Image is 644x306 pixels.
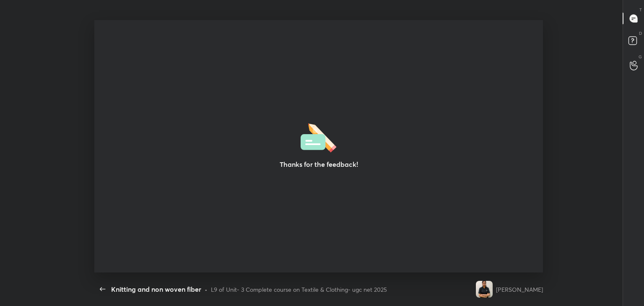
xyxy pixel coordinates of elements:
p: D [639,30,642,36]
h3: Thanks for the feedback! [279,159,358,169]
img: feedbackThanks.36dea665.svg [301,121,337,153]
div: L9 of Unit- 3 Complete course on Textile & Clothing- ugc net 2025 [211,285,387,294]
div: [PERSON_NAME] [496,285,543,294]
img: ac1245674e8d465aac1aa0ff8abd4772.jpg [476,281,493,298]
p: G [639,54,642,60]
div: Knitting and non woven fiber [111,284,201,294]
div: • [205,285,208,294]
p: T [639,7,642,13]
